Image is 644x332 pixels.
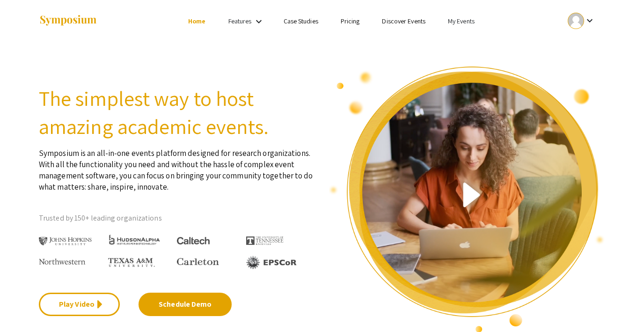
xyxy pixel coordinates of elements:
img: Northwestern [39,258,86,264]
h2: The simplest way to host amazing academic events. [39,84,315,140]
img: Caltech [177,237,210,245]
a: My Events [448,17,475,25]
a: Features [228,17,252,25]
mat-icon: Expand Features list [253,16,264,27]
img: HudsonAlpha [108,234,161,245]
img: The University of Tennessee [246,236,284,245]
mat-icon: Expand account dropdown [584,15,595,26]
a: Home [188,17,205,25]
a: Case Studies [284,17,318,25]
img: Johns Hopkins University [39,237,92,246]
p: Symposium is an all-in-one events platform designed for research organizations. With all the func... [39,140,315,192]
iframe: Chat [7,290,40,325]
p: Trusted by 150+ leading organizations [39,211,315,225]
img: Texas A&M University [108,258,155,267]
img: Symposium by ForagerOne [39,15,97,27]
a: Play Video [39,293,120,316]
a: Schedule Demo [139,293,232,316]
img: Carleton [177,258,219,266]
img: EPSCOR [246,256,298,269]
a: Pricing [341,17,360,25]
button: Expand account dropdown [558,10,605,31]
a: Discover Events [382,17,425,25]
